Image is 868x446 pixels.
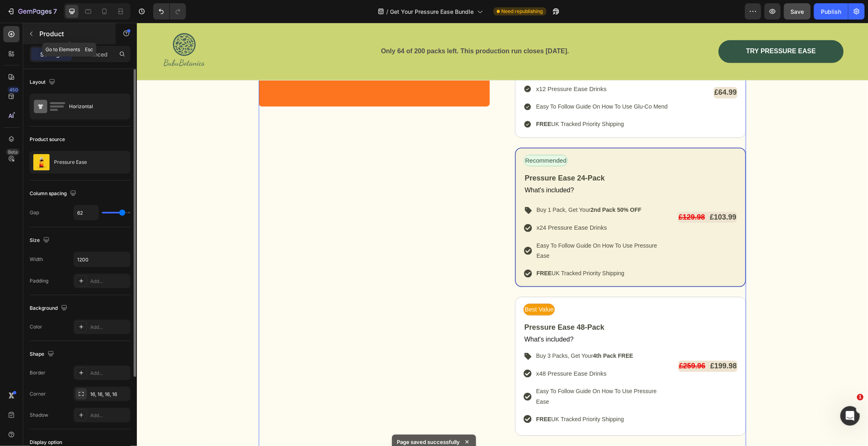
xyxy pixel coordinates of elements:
[90,324,128,331] div: Add...
[30,136,65,143] div: Product source
[573,338,601,349] div: £199.98
[387,7,389,16] span: /
[814,3,848,20] button: Publish
[30,349,56,360] div: Shape
[387,300,534,309] p: Pressure Ease 48-Pack
[33,154,50,170] img: product feature img
[74,205,98,220] input: Auto
[8,87,19,93] div: 450
[80,50,108,59] p: Advanced
[400,182,533,192] p: Buy 1 Pack, Get Your
[90,370,128,377] div: Add...
[399,79,531,89] p: Easy To Follow Guide On How To Use Glu-Co Mend
[857,394,864,400] span: 1
[399,392,534,402] p: UK Tracked Priority Shipping
[400,247,415,254] strong: FREE
[399,63,470,70] span: x12 Pressure Ease Drinks
[153,3,186,20] div: Undo/Redo
[399,347,470,354] span: x48 Pressure Ease Drinks
[30,209,39,216] div: Gap
[388,133,430,143] p: Recommended
[456,330,496,336] strong: 4th Pack FREE
[399,363,534,384] p: Easy To Follow Guide On How To Use Pressure Ease
[399,328,534,338] p: Buy 3 Packs, Get Your
[3,3,61,20] button: 7
[791,8,804,15] span: Save
[137,23,868,446] iframe: Design area
[30,277,48,285] div: Padding
[784,3,811,20] button: Save
[399,96,531,107] p: UK Tracked Priority Shipping
[541,189,569,200] div: £129.98
[54,159,87,165] p: Pressure Ease
[90,412,128,419] div: Add...
[30,439,62,446] div: Display option
[30,303,69,314] div: Background
[390,7,474,16] span: Get Your Pressure Ease Bundle
[30,411,48,419] div: Shadow
[388,151,468,159] strong: Pressure Ease 24-Pack
[30,390,46,398] div: Corner
[69,97,119,116] div: Horizontal
[90,278,128,285] div: Add...
[30,323,42,331] div: Color
[30,235,51,246] div: Size
[400,246,533,256] p: UK Tracked Priority Shipping
[582,17,707,40] a: TRY PRESSURE EASE
[388,283,417,290] span: Best Value
[502,8,543,15] span: Need republishing
[840,406,860,426] iframe: Intercom live chat
[572,189,600,200] div: £103.99
[399,393,414,400] strong: FREE
[454,184,504,190] strong: 2nd Pack 50% OFF
[74,252,130,267] input: Auto
[400,218,533,238] p: Easy To Follow Guide On How To Use Pressure Ease
[53,7,57,16] p: 7
[147,23,529,35] p: Only 64 of 200 packs left. This production run closes [DATE].
[387,311,534,323] p: What's included?
[39,29,108,39] p: Product
[397,438,460,446] p: Page saved successfully
[30,256,43,263] div: Width
[577,64,601,75] div: £64.99
[541,338,569,349] div: £259.96
[821,7,841,16] div: Publish
[90,391,128,398] div: 16, 16, 16, 16
[400,201,470,208] span: x24 Pressure Ease Drinks
[388,162,534,174] p: What's included?
[40,50,63,59] p: Settings
[30,77,57,88] div: Layout
[6,149,19,155] div: Beta
[30,369,45,376] div: Border
[399,98,414,104] strong: FREE
[30,188,78,199] div: Column spacing
[609,24,679,33] p: TRY PRESSURE EASE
